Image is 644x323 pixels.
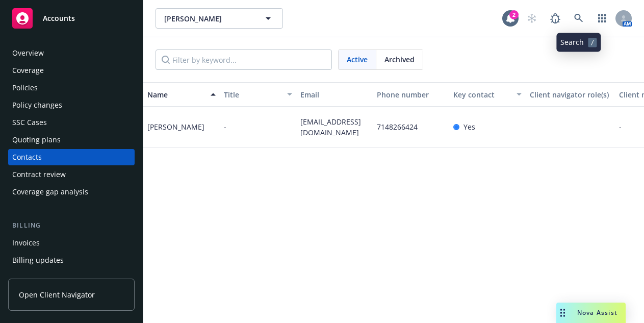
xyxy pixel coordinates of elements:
[12,184,88,200] div: Coverage gap analysis
[12,166,66,183] div: Contract review
[463,121,475,132] span: Yes
[12,62,44,79] div: Coverage
[147,121,204,132] div: [PERSON_NAME]
[8,132,135,148] a: Quoting plans
[156,8,283,29] button: [PERSON_NAME]
[156,49,332,70] input: Filter by keyword...
[8,252,135,268] a: Billing updates
[12,132,61,148] div: Quoting plans
[449,82,526,107] button: Key contact
[300,89,369,100] div: Email
[8,220,135,231] div: Billing
[8,235,135,251] a: Invoices
[509,10,519,19] div: 2
[19,289,95,300] span: Open Client Navigator
[12,97,62,113] div: Policy changes
[296,82,373,107] button: Email
[619,121,622,132] span: -
[12,252,64,268] div: Billing updates
[8,184,135,200] a: Coverage gap analysis
[43,14,75,22] span: Accounts
[8,4,135,33] a: Accounts
[569,8,589,29] a: Search
[8,269,135,286] a: Account charges
[12,235,40,251] div: Invoices
[577,308,617,317] span: Nova Assist
[8,149,135,165] a: Contacts
[147,89,204,100] div: Name
[347,54,368,65] span: Active
[545,8,565,29] a: Report a Bug
[12,149,42,165] div: Contacts
[530,89,611,100] div: Client navigator role(s)
[556,303,569,323] div: Drag to move
[592,8,612,29] a: Switch app
[12,114,47,131] div: SSC Cases
[12,45,44,61] div: Overview
[8,80,135,96] a: Policies
[556,303,626,323] button: Nova Assist
[220,82,296,107] button: Title
[224,89,281,100] div: Title
[522,8,542,29] a: Start snowing
[8,97,135,113] a: Policy changes
[300,116,369,138] span: [EMAIL_ADDRESS][DOMAIN_NAME]
[377,121,418,132] span: 7148266424
[8,166,135,183] a: Contract review
[8,62,135,79] a: Coverage
[526,82,615,107] button: Client navigator role(s)
[373,82,449,107] button: Phone number
[8,114,135,131] a: SSC Cases
[12,80,38,96] div: Policies
[12,269,69,286] div: Account charges
[8,45,135,61] a: Overview
[224,121,226,132] span: -
[164,13,252,24] span: [PERSON_NAME]
[453,89,510,100] div: Key contact
[384,54,415,65] span: Archived
[143,82,220,107] button: Name
[377,89,445,100] div: Phone number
